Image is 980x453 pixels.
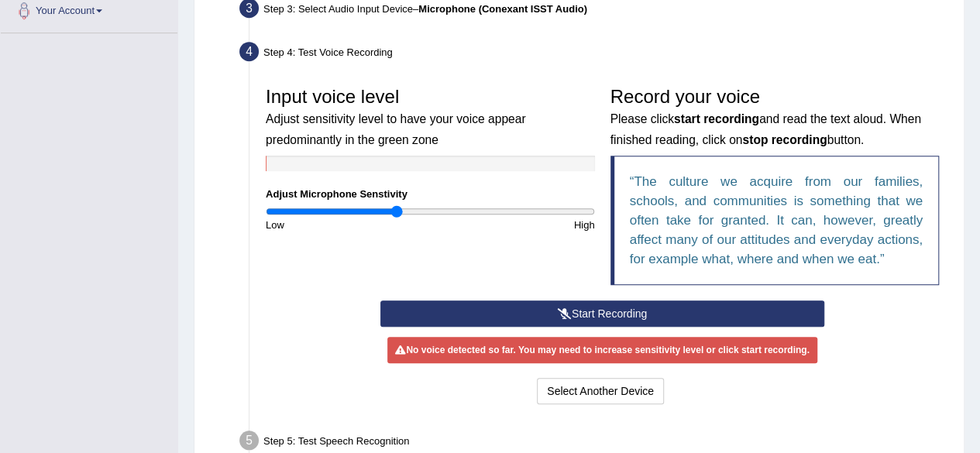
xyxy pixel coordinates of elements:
button: Select Another Device [537,378,664,404]
div: Step 4: Test Voice Recording [232,37,957,71]
b: Microphone (Conexant ISST Audio) [418,3,587,15]
span: – [413,3,587,15]
label: Adjust Microphone Senstivity [266,187,407,201]
small: Please click and read the text aloud. When finished reading, click on button. [610,112,921,146]
h3: Input voice level [266,87,595,148]
b: start recording [674,112,759,125]
h3: Record your voice [610,87,940,148]
div: High [430,218,602,232]
div: No voice detected so far. You may need to increase sensitivity level or click start recording. [387,337,817,363]
small: Adjust sensitivity level to have your voice appear predominantly in the green zone [266,112,525,146]
b: stop recording [742,133,827,146]
div: Low [258,218,430,232]
q: The culture we acquire from our families, schools, and communities is something that we often tak... [630,174,923,266]
button: Start Recording [380,300,824,327]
